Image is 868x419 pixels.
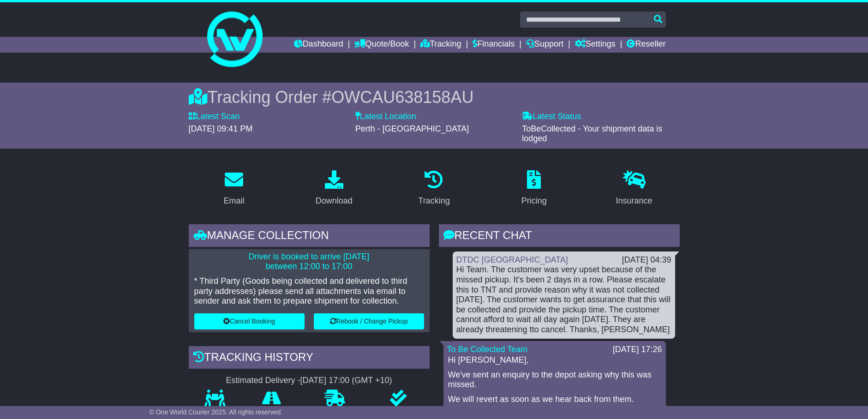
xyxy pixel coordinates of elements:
[316,195,353,207] div: Download
[522,112,581,122] label: Latest Status
[448,355,661,365] p: Hi [PERSON_NAME],
[300,376,392,386] div: [DATE] 17:00 (GMT +10)
[613,345,662,355] div: [DATE] 17:26
[314,313,424,329] button: Rebook / Change Pickup
[355,112,416,122] label: Latest Location
[294,37,343,53] a: Dashboard
[194,313,305,329] button: Cancel Booking
[420,37,461,53] a: Tracking
[456,265,671,335] div: Hi Team. The customer was very upset because of the missed pickup. It's been 2 days in a row. Ple...
[223,195,244,207] div: Email
[412,167,455,210] a: Tracking
[448,395,661,405] p: We will revert as soon as we hear back from them.
[522,124,662,144] span: ToBeCollected - Your shipment data is lodged
[627,37,665,53] a: Reseller
[189,224,430,249] div: Manage collection
[355,124,469,133] span: Perth - [GEOGRAPHIC_DATA]
[439,224,680,249] div: RECENT CHAT
[189,112,240,122] label: Latest Scan
[354,37,409,53] a: Quote/Book
[418,195,449,207] div: Tracking
[521,195,547,207] div: Pricing
[447,345,528,354] a: To Be Collected Team
[526,37,563,53] a: Support
[189,87,680,107] div: Tracking Order #
[456,255,568,264] a: DTDC [GEOGRAPHIC_DATA]
[310,167,359,210] a: Download
[610,167,658,210] a: Insurance
[194,276,424,306] p: * Third Party (Goods being collected and delivered to third party addresses) please send all atta...
[217,167,250,210] a: Email
[616,195,652,207] div: Insurance
[622,255,671,265] div: [DATE] 04:39
[331,88,473,107] span: OWCAU638158AU
[473,37,515,53] a: Financials
[575,37,616,53] a: Settings
[189,376,430,386] div: Estimated Delivery -
[189,346,430,371] div: Tracking history
[448,370,661,390] p: We've sent an enquiry to the depot asking why this was missed.
[150,408,283,416] span: © One World Courier 2025. All rights reserved.
[515,167,553,210] a: Pricing
[194,252,424,272] p: Driver is booked to arrive [DATE] between 12:00 to 17:00
[189,124,253,133] span: [DATE] 09:41 PM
